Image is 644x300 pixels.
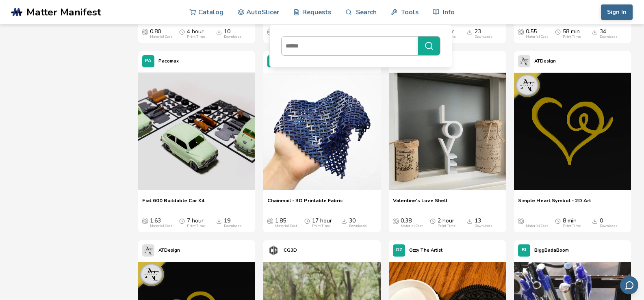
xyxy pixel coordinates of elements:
[312,218,332,228] div: 17 hour
[563,224,581,228] div: Print Time
[534,57,556,65] p: ATDesign
[526,218,531,224] span: —
[150,218,172,228] div: 1.63
[526,28,548,39] div: 0.55
[224,28,242,39] div: 10
[563,35,581,39] div: Print Time
[438,218,455,228] div: 2 hour
[179,28,185,35] span: Average Print Time
[518,218,524,224] span: Average Cost
[267,28,273,35] span: Average Cost
[179,218,185,224] span: Average Print Time
[150,28,172,39] div: 0.80
[142,244,154,257] img: ATDesign's profile
[475,35,492,39] div: Downloads
[393,197,447,209] a: Valentine's Love Shelf
[401,224,423,228] div: Material Cost
[142,197,205,209] a: Fiat 600 Buildable Car Kit
[555,28,561,35] span: Average Print Time
[224,224,242,228] div: Downloads
[518,28,524,35] span: Average Cost
[341,218,347,224] span: Downloads
[467,218,473,224] span: Downloads
[518,55,530,67] img: ATDesign's profile
[409,246,442,255] p: Ozzy The Artist
[600,28,618,39] div: 34
[284,246,297,255] p: CG3D
[600,218,618,228] div: 0
[620,276,638,294] button: Send feedback via email
[514,51,560,71] a: ATDesign's profileATDesign
[349,224,367,228] div: Downloads
[187,28,205,39] div: 4 hour
[522,248,526,253] span: BI
[138,240,184,261] a: ATDesign's profileATDesign
[187,218,205,228] div: 7 hour
[187,35,205,39] div: Print Time
[601,4,633,20] button: Sign In
[142,218,148,224] span: Average Cost
[534,246,569,255] p: BiggBadaBoom
[518,197,591,209] a: Simple Heart Symbol - 2D Art
[150,35,172,39] div: Material Cost
[267,244,280,257] img: CG3D's profile
[555,218,561,224] span: Average Print Time
[158,57,179,65] p: Pacomax
[267,218,273,224] span: Average Cost
[216,28,222,35] span: Downloads
[475,28,492,39] div: 23
[349,218,367,228] div: 30
[592,218,598,224] span: Downloads
[475,218,492,228] div: 13
[224,218,242,228] div: 19
[26,6,101,18] span: Matter Manifest
[600,35,618,39] div: Downloads
[275,218,297,228] div: 1.85
[563,28,581,39] div: 58 min
[267,197,343,209] a: Chainmail - 3D Printable Fabric
[563,218,581,228] div: 8 min
[150,224,172,228] div: Material Cost
[158,246,180,255] p: ATDesign
[312,224,330,228] div: Print Time
[304,218,310,224] span: Average Print Time
[526,35,548,39] div: Material Cost
[187,224,205,228] div: Print Time
[396,248,402,253] span: OZ
[224,35,242,39] div: Downloads
[145,58,151,64] span: PA
[263,240,301,261] a: CG3D's profileCG3D
[526,224,548,228] div: Material Cost
[216,218,222,224] span: Downloads
[438,224,455,228] div: Print Time
[475,224,492,228] div: Downloads
[393,218,399,224] span: Average Cost
[467,28,473,35] span: Downloads
[592,28,598,35] span: Downloads
[275,224,297,228] div: Material Cost
[401,218,423,228] div: 0.38
[142,28,148,35] span: Average Cost
[430,218,436,224] span: Average Print Time
[600,224,618,228] div: Downloads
